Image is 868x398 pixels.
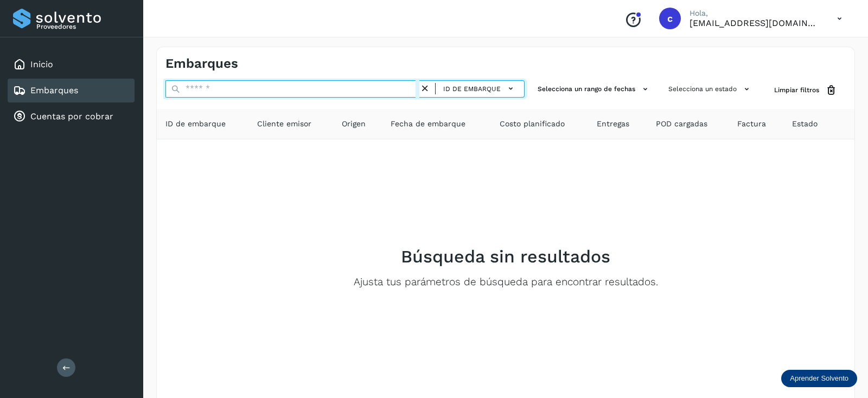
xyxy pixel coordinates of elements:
[440,81,520,97] button: ID de embarque
[30,85,78,95] a: Embarques
[790,374,848,383] p: Aprender Solvento
[30,59,53,69] a: Inicio
[792,118,818,130] span: Estado
[781,370,857,387] div: Aprender Solvento
[656,118,707,130] span: POD cargadas
[8,53,135,76] div: Inicio
[765,80,846,100] button: Limpiar filtros
[8,79,135,102] div: Embarques
[30,111,113,121] a: Cuentas por cobrar
[165,118,226,130] span: ID de embarque
[774,85,819,95] span: Limpiar filtros
[443,84,501,94] span: ID de embarque
[36,23,130,30] p: Proveedores
[401,246,610,267] h2: Búsqueda sin resultados
[165,56,238,72] h4: Embarques
[690,18,820,28] p: cuentasespeciales8_met@castores.com.mx
[597,118,629,130] span: Entregas
[354,276,658,288] p: Ajusta tus parámetros de búsqueda para encontrar resultados.
[737,118,766,130] span: Factura
[8,105,135,129] div: Cuentas por cobrar
[257,118,311,130] span: Cliente emisor
[342,118,366,130] span: Origen
[391,118,465,130] span: Fecha de embarque
[690,9,820,18] p: Hola,
[500,118,565,130] span: Costo planificado
[533,80,655,98] button: Selecciona un rango de fechas
[664,80,757,98] button: Selecciona un estado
